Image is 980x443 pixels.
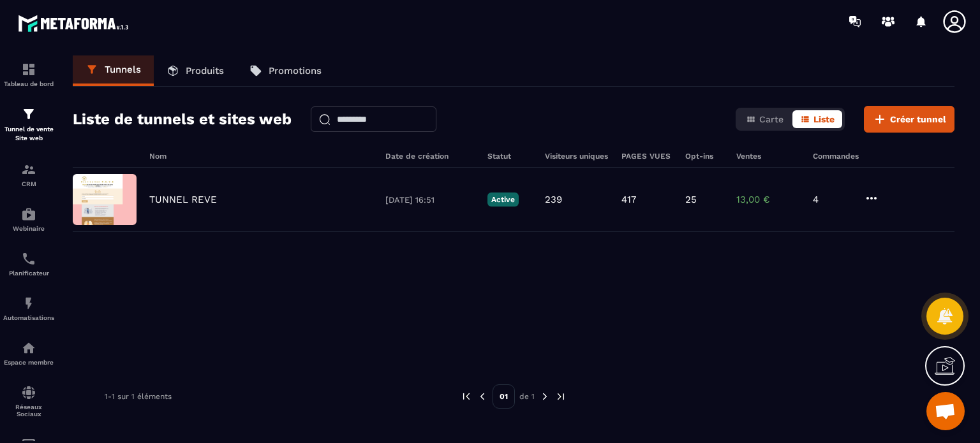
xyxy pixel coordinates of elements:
a: Tunnels [73,55,154,86]
p: Tunnels [105,64,141,75]
p: 239 [545,194,562,205]
h6: Ventes [736,152,800,161]
p: 01 [493,384,515,409]
h2: Liste de tunnels et sites web [73,106,292,132]
p: Webinaire [3,225,54,232]
p: TUNNEL REVE [149,194,217,205]
img: prev [477,391,488,402]
p: de 1 [519,391,535,402]
a: formationformationTableau de bord [3,52,54,97]
p: Tunnel de vente Site web [3,125,54,143]
a: automationsautomationsEspace membre [3,331,54,375]
p: Promotions [269,65,322,76]
p: Réseaux Sociaux [3,403,54,418]
a: automationsautomationsWebinaire [3,197,54,242]
p: Automatisations [3,314,54,321]
p: 1-1 sur 1 éléments [105,392,172,401]
p: 4 [813,194,851,205]
a: formationformationTunnel de vente Site web [3,97,54,152]
h6: Statut [487,152,532,161]
img: formation [21,162,36,177]
img: next [539,391,551,402]
img: prev [461,391,472,402]
a: formationformationCRM [3,152,54,197]
span: Créer tunnel [890,113,946,126]
img: automations [21,340,36,356]
p: Active [487,192,519,207]
p: 13,00 € [736,194,800,205]
p: [DATE] 16:51 [385,195,475,205]
a: schedulerschedulerPlanificateur [3,242,54,286]
p: 417 [621,194,636,205]
img: social-network [21,385,36,400]
img: logo [18,11,133,35]
p: Planificateur [3,270,54,277]
span: Carte [759,114,783,124]
img: formation [21,62,36,77]
button: Liste [792,110,842,128]
img: automations [21,296,36,311]
a: Produits [154,55,237,86]
img: next [555,391,567,402]
span: Liste [813,114,835,124]
img: scheduler [21,251,36,266]
h6: Date de création [385,152,475,161]
button: Créer tunnel [864,106,954,133]
p: Tableau de bord [3,80,54,87]
img: automations [21,207,36,222]
h6: Opt-ins [685,152,724,161]
a: Promotions [237,55,334,86]
h6: Nom [149,152,373,161]
p: CRM [3,180,54,187]
p: 25 [685,194,697,205]
p: Produits [186,65,224,76]
img: formation [21,106,36,122]
h6: Visiteurs uniques [545,152,609,161]
p: Espace membre [3,359,54,366]
h6: Commandes [813,152,859,161]
a: automationsautomationsAutomatisations [3,286,54,331]
div: Ouvrir le chat [926,392,965,430]
img: image [73,174,137,225]
a: social-networksocial-networkRéseaux Sociaux [3,375,54,427]
h6: PAGES VUES [621,152,672,161]
button: Carte [738,110,791,128]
